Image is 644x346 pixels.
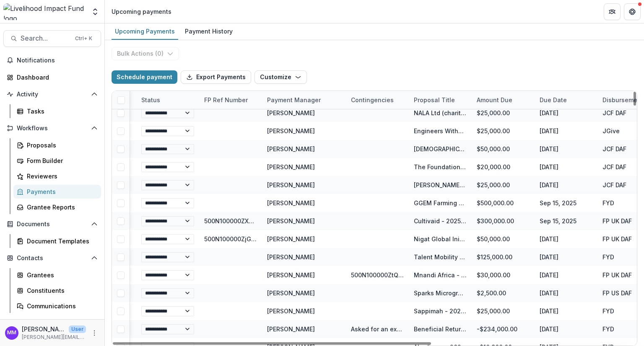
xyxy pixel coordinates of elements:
a: Proposals [13,138,101,152]
button: Open Data & Reporting [3,316,101,330]
div: Beneficial Returns (Sistema Bio) - 2023 Loan [414,325,467,333]
div: Proposal Title [409,96,460,104]
div: $25,000.00 [472,104,535,122]
div: Sappimah - 2025 Convertible Note [414,307,467,315]
div: 500N100000ZXoYJIA1 [204,217,257,225]
div: Proposal Title [409,91,472,109]
button: Schedule payment [112,70,177,84]
div: Document Templates [27,237,94,245]
a: Reviewers [13,169,101,183]
div: $25,000.00 [472,122,535,140]
div: Payment Manager [262,96,326,104]
div: Proposals [27,141,94,150]
div: $500,000.00 [472,194,535,212]
div: Status [136,91,199,109]
div: [DATE] [535,320,597,338]
button: Customize [254,70,307,84]
div: FYD [602,199,614,207]
div: FP US DAF [602,289,632,297]
div: NALA Ltd (charitable company) 2025 [414,108,467,117]
div: JGive [602,127,620,135]
div: $2,500.00 [472,284,535,302]
div: Payment Manager [262,91,346,109]
div: FP UK DAF [602,217,632,225]
div: [PERSON_NAME] [267,253,315,261]
span: Workflows [17,125,88,132]
a: Grantees [13,268,101,282]
a: Communications [13,299,101,313]
div: [PERSON_NAME] [267,289,315,297]
div: Asked for an extension. BR agreed to extend to [DATE] [351,325,404,333]
div: FP UK DAF [602,271,632,279]
div: [DEMOGRAPHIC_DATA] World Watch 2025 [414,145,467,153]
div: Due Date [535,96,572,104]
div: JCF DAF [602,163,626,171]
div: Payments [27,187,94,196]
div: [PERSON_NAME] [267,325,315,333]
div: JCF DAF [602,181,626,189]
a: Dashboard [3,70,101,84]
div: FP Ref Number [199,91,262,109]
div: JCF DAF [602,108,626,117]
div: FP UK DAF [602,235,632,243]
button: Bulk Actions (0) [112,47,179,60]
div: The Foundation for Child Health and Mental Health in [GEOGRAPHIC_DATA] and [GEOGRAPHIC_DATA] 2025 [414,163,467,171]
a: Payments [13,185,101,199]
div: Communications [27,302,94,310]
img: Livelihood Impact Fund logo [3,3,86,20]
div: Grantees [27,271,94,279]
span: Documents [17,221,88,228]
button: Export Payments [181,70,251,84]
div: Talent Mobility Fund - 2024 Grant [414,253,467,261]
div: Engineers Without Borders [GEOGRAPHIC_DATA]-2025 [414,127,467,135]
button: Get Help [624,3,641,20]
div: $25,000.00 [472,302,535,320]
div: Grantee Reports [27,203,94,212]
div: [DATE] [535,248,597,266]
div: Dashboard [17,73,94,82]
div: [PERSON_NAME] [267,199,315,207]
div: Upcoming Payments [112,25,178,37]
div: Mnandi Africa - 2-25 Fiscal Sponsorship Dovetail [414,271,467,279]
button: Open Documents [3,217,101,231]
div: Cultivaid - 2025-27 Grant [414,217,467,225]
p: [PERSON_NAME] [22,325,65,333]
button: Open entity switcher [89,3,101,20]
div: Tasks [27,107,94,116]
div: [PERSON_NAME] [267,108,315,117]
div: [DATE] [535,284,597,302]
div: Reviewers [27,172,94,181]
div: [DATE] [535,122,597,140]
button: Partners [604,3,621,20]
a: Constituents [13,284,101,297]
div: [DATE] [535,302,597,320]
div: FP Ref Number [199,96,253,104]
div: [PERSON_NAME] [267,235,315,243]
div: Due Date [535,91,597,109]
span: Contacts [17,255,88,262]
div: Contingencies [346,91,409,109]
button: Open Workflows [3,121,101,135]
a: Form Builder [13,154,101,168]
div: [DATE] [535,230,597,248]
div: $125,000.00 [472,248,535,266]
div: Nigat Global Initiative - 2025 Grant [414,235,467,243]
div: 500N100000ZjGsTIAV [204,235,257,243]
div: Sep 15, 2025 [535,194,597,212]
div: $50,000.00 [472,140,535,158]
div: Sep 15, 2025 [535,212,597,230]
div: [DATE] [535,266,597,284]
div: GGEM Farming - 2024-26 Grant [414,199,467,207]
button: Open Activity [3,88,101,101]
div: 500N100000ZtQ5tIAF [351,271,404,279]
div: Payment History [182,25,236,37]
button: Notifications [3,54,101,67]
div: $300,000.00 [472,212,535,230]
div: [DATE] [535,158,597,176]
div: [DATE] [535,176,597,194]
